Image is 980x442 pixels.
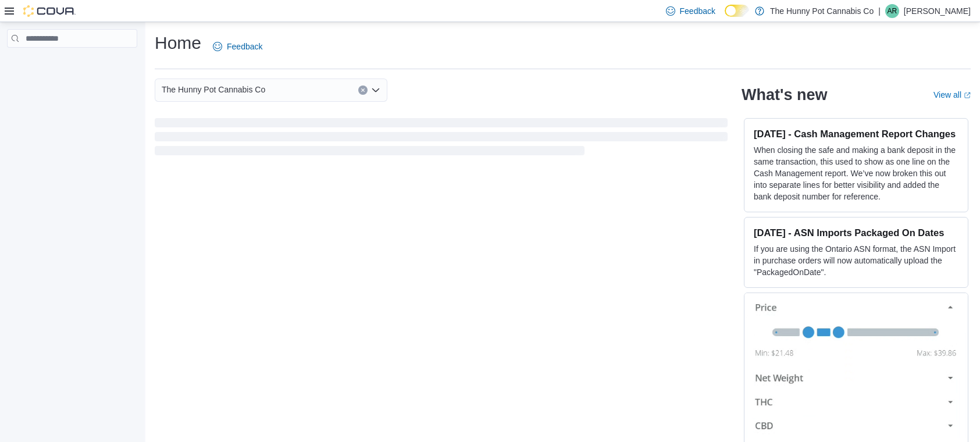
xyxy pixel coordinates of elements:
[904,4,971,18] p: [PERSON_NAME]
[208,35,267,58] a: Feedback
[358,85,368,95] button: Clear input
[754,227,958,238] h3: [DATE] - ASN Imports Packaged On Dates
[680,5,715,17] span: Feedback
[754,128,958,140] h3: [DATE] - Cash Management Report Changes
[227,41,262,52] span: Feedback
[878,4,881,18] p: |
[888,4,897,18] span: AR
[770,4,874,18] p: The Hunny Pot Cannabis Co
[885,4,899,18] div: Alex Rolph
[964,92,971,99] svg: External link
[933,90,971,99] a: View allExternal link
[155,31,201,55] h1: Home
[725,5,749,17] input: Dark Mode
[754,144,958,202] p: When closing the safe and making a bank deposit in the same transaction, this used to show as one...
[742,85,827,104] h2: What's new
[23,5,76,17] img: Cova
[7,50,137,78] nav: Complex example
[754,243,958,278] p: If you are using the Ontario ASN format, the ASN Import in purchase orders will now automatically...
[371,85,380,95] button: Open list of options
[162,83,265,97] span: The Hunny Pot Cannabis Co
[155,120,728,158] span: Loading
